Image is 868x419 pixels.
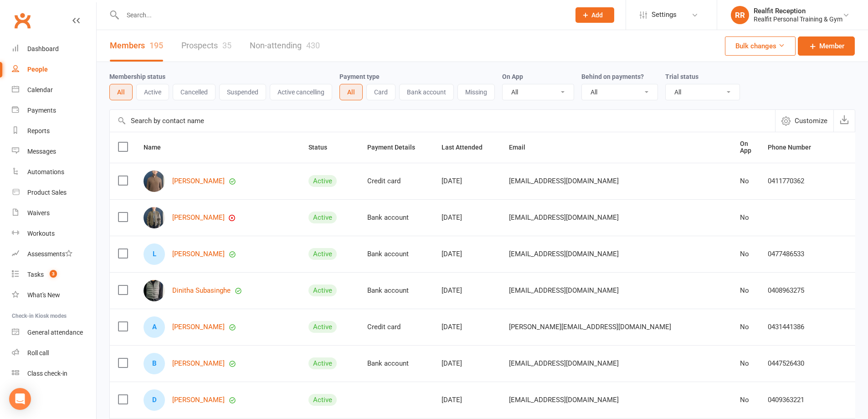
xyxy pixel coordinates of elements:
[181,30,231,62] a: Prospects35
[367,360,425,367] div: Bank account
[27,250,72,258] div: Assessments
[144,389,165,411] div: Darcy
[172,214,225,222] a: [PERSON_NAME]
[308,142,337,153] button: Status
[725,36,796,56] button: Bulk changes
[144,353,165,374] div: Bronte
[27,66,48,73] div: People
[754,15,842,23] div: Realfit Personal Training & Gym
[442,177,493,185] div: [DATE]
[27,127,50,134] div: Reports
[308,321,337,333] div: Active
[144,243,165,265] div: Lachie
[172,323,225,331] a: [PERSON_NAME]
[740,214,751,222] div: No
[339,73,380,80] label: Payment type
[27,86,53,93] div: Calendar
[270,84,332,100] button: Active cancelling
[27,189,67,196] div: Product Sales
[509,142,535,153] button: Email
[12,121,96,141] a: Reports
[144,171,165,192] img: Royce
[339,84,363,100] button: All
[367,214,425,222] div: Bank account
[172,250,225,258] a: [PERSON_NAME]
[367,142,425,153] button: Payment Details
[12,80,96,100] a: Calendar
[306,41,320,50] div: 430
[144,316,165,338] div: Arron
[308,357,337,369] div: Active
[740,323,751,331] div: No
[591,11,603,19] span: Add
[768,142,821,153] button: Phone Number
[12,141,96,162] a: Messages
[768,144,821,151] span: Phone Number
[509,318,671,336] span: [PERSON_NAME][EMAIL_ADDRESS][DOMAIN_NAME]
[27,291,60,299] div: What's New
[120,9,564,21] input: Search...
[367,177,425,185] div: Credit card
[12,285,96,305] a: What's New
[27,209,50,217] div: Waivers
[509,144,535,151] span: Email
[219,84,266,100] button: Suspended
[308,212,337,223] div: Active
[581,73,644,80] label: Behind on payments?
[775,110,833,132] button: Customize
[509,355,619,372] span: [EMAIL_ADDRESS][DOMAIN_NAME]
[665,73,699,80] label: Trial status
[740,396,751,404] div: No
[795,115,827,126] span: Customize
[27,168,64,176] div: Automations
[367,287,425,295] div: Bank account
[12,322,96,343] a: General attendance kiosk mode
[754,7,842,15] div: Realfit Reception
[575,7,614,23] button: Add
[442,250,493,258] div: [DATE]
[27,370,67,377] div: Class check-in
[222,41,231,50] div: 35
[12,223,96,244] a: Workouts
[172,287,231,295] a: Dinitha Subasinghe
[12,203,96,223] a: Waivers
[27,349,49,357] div: Roll call
[144,142,171,153] button: Name
[740,177,751,185] div: No
[12,100,96,121] a: Payments
[308,175,337,187] div: Active
[367,250,425,258] div: Bank account
[399,84,454,100] button: Bank account
[11,9,34,32] a: Clubworx
[442,144,493,151] span: Last Attended
[308,285,337,296] div: Active
[110,30,163,62] a: Members195
[27,271,44,278] div: Tasks
[27,230,55,237] div: Workouts
[12,182,96,203] a: Product Sales
[442,214,493,222] div: [DATE]
[308,248,337,260] div: Active
[27,329,83,336] div: General attendance
[27,107,56,114] div: Payments
[731,6,749,24] div: RR
[172,396,225,404] a: [PERSON_NAME]
[12,244,96,264] a: Assessments
[27,148,56,155] div: Messages
[12,363,96,384] a: Class kiosk mode
[367,323,425,331] div: Credit card
[442,287,493,295] div: [DATE]
[144,207,165,228] img: Anna
[442,396,493,404] div: [DATE]
[172,177,225,185] a: [PERSON_NAME]
[308,394,337,406] div: Active
[740,250,751,258] div: No
[732,132,760,163] th: On App
[502,73,523,80] label: On App
[509,282,619,299] span: [EMAIL_ADDRESS][DOMAIN_NAME]
[50,270,57,278] span: 3
[442,142,493,153] button: Last Attended
[442,360,493,367] div: [DATE]
[740,287,751,295] div: No
[110,110,775,132] input: Search by contact name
